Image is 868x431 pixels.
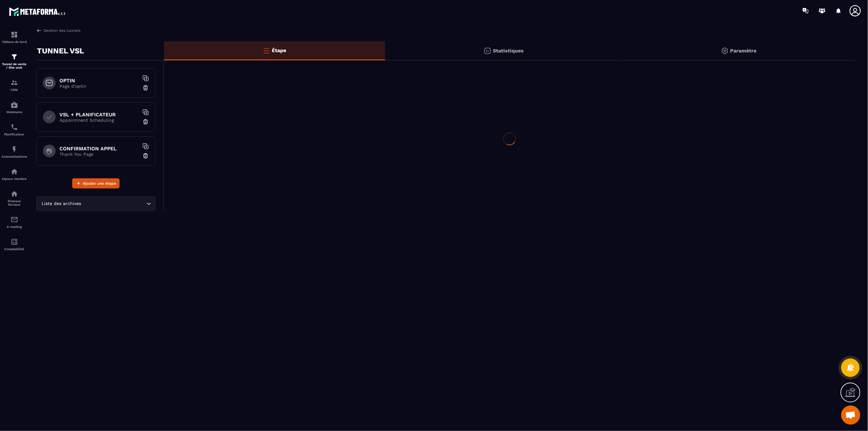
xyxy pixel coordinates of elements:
[2,247,27,251] p: Comptabilité
[2,74,27,96] a: formationformationCRM
[2,177,27,181] p: Espace membre
[493,48,524,54] p: Statistiques
[2,110,27,114] p: Webinaire
[142,119,149,125] img: trash
[59,84,139,89] p: Page d'optin
[2,199,27,206] p: Réseaux Sociaux
[36,196,155,211] div: Search for option
[2,211,27,233] a: emailemailE-mailing
[2,155,27,158] p: Automatisations
[83,180,116,187] span: Ajouter une étape
[72,178,120,188] button: Ajouter une étape
[2,48,27,74] a: formationformationTunnel de vente / Site web
[10,31,18,38] img: formation
[59,78,139,84] h6: OPTIN
[263,47,270,54] img: bars-o.4a397970.svg
[2,225,27,229] p: E-mailing
[2,119,27,141] a: schedulerschedulerPlanificateur
[10,216,18,223] img: email
[2,96,27,119] a: automationsautomationsWebinaire
[59,152,139,157] p: Thank You Page
[721,47,729,55] img: setting-gr.5f69749f.svg
[2,62,27,69] p: Tunnel de vente / Site web
[841,406,860,425] a: Mở cuộc trò chuyện
[730,48,757,54] p: Paramètre
[9,6,66,17] img: logo
[10,190,18,198] img: social-network
[142,85,149,91] img: trash
[10,79,18,86] img: formation
[272,47,286,53] p: Étape
[10,123,18,131] img: scheduler
[40,200,83,207] span: Liste des archives
[59,146,139,152] h6: CONFIRMATION APPEL
[37,44,84,57] p: TUNNEL VSL
[2,185,27,211] a: social-networksocial-networkRéseaux Sociaux
[10,238,18,246] img: accountant
[59,118,139,123] p: Appointment Scheduling
[10,53,18,61] img: formation
[484,47,491,55] img: stats.20deebd0.svg
[2,141,27,163] a: automationsautomationsAutomatisations
[10,168,18,175] img: automations
[2,26,27,48] a: formationformationTableau de bord
[59,112,139,118] h6: VSL + PLANIFICATEUR
[2,40,27,44] p: Tableau de bord
[2,88,27,92] p: CRM
[36,28,80,33] a: Gestion des tunnels
[2,163,27,185] a: automationsautomationsEspace membre
[36,28,42,33] img: arrow
[10,101,18,109] img: automations
[2,233,27,256] a: accountantaccountantComptabilité
[142,153,149,159] img: trash
[83,200,145,207] input: Search for option
[10,146,18,153] img: automations
[2,133,27,136] p: Planificateur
